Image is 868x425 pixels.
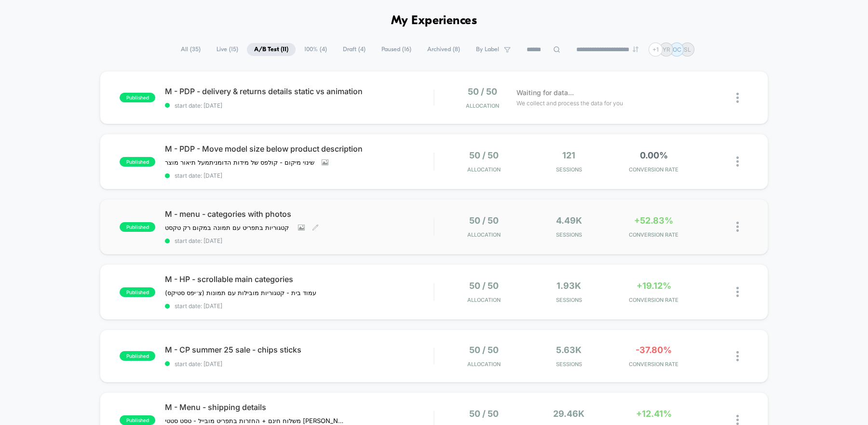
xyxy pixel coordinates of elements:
[736,222,739,232] img: close
[165,274,434,284] span: M - HP - scrollable main categories
[420,43,467,56] span: Archived ( 8 )
[120,351,155,361] span: published
[556,345,582,355] span: 5.63k
[469,345,499,355] span: 50 / 50
[165,402,434,412] span: M - Menu - shipping details
[529,231,609,238] span: Sessions
[636,345,672,355] span: -37.80%
[165,237,434,244] span: start date: [DATE]
[736,415,739,425] img: close
[209,43,245,56] span: Live ( 15 )
[684,46,691,53] p: SL
[469,409,499,419] span: 50 / 50
[466,102,499,109] span: Allocation
[174,43,208,56] span: All ( 35 )
[614,297,694,303] span: CONVERSION RATE
[516,87,574,98] span: Waiting for data...
[336,43,373,56] span: Draft ( 4 )
[556,281,581,291] span: 1.93k
[391,14,477,28] h1: My Experiences
[736,93,739,103] img: close
[165,158,314,166] span: שינוי מיקום - קולפס של מידות הדומניתמעל תיאור מוצר
[633,46,638,52] img: end
[476,46,499,53] span: By Label
[468,86,497,97] span: 50 / 50
[736,156,739,167] img: close
[120,93,155,102] span: published
[469,215,499,226] span: 50 / 50
[165,345,434,354] span: M - CP summer 25 sale - chips sticks
[529,297,609,303] span: Sessions
[614,166,694,173] span: CONVERSION RATE
[165,86,434,96] span: M - PDP - delivery & returns details static vs animation
[374,43,419,56] span: Paused ( 16 )
[469,281,499,291] span: 50 / 50
[649,42,663,57] div: + 1
[636,409,672,419] span: +12.41%
[165,224,291,231] span: קטגוריות בתפריט עם תמונה במקום רק טקסט
[165,417,344,425] span: משלוח חינם + החזרות בתפריט מובייל - טסט סטטי [PERSON_NAME] אנימציה
[736,351,739,361] img: close
[736,287,739,297] img: close
[467,297,501,303] span: Allocation
[556,215,582,226] span: 4.49k
[516,99,623,108] span: We collect and process the data for you
[562,150,575,160] span: 121
[467,231,501,238] span: Allocation
[467,361,501,368] span: Allocation
[247,43,296,56] span: A/B Test ( 11 )
[165,302,434,310] span: start date: [DATE]
[637,281,671,291] span: +19.12%
[553,409,584,419] span: 29.46k
[467,166,501,173] span: Allocation
[529,166,609,173] span: Sessions
[663,46,670,53] p: YR
[614,361,694,368] span: CONVERSION RATE
[165,209,434,219] span: M - menu - categories with photos
[165,172,434,179] span: start date: [DATE]
[165,144,434,154] span: M - PDP - Move model size below product description
[120,415,155,425] span: published
[297,43,334,56] span: 100% ( 4 )
[165,289,316,297] span: עמוד בית - קטגוריות מובילות עם תמונות (צ׳יפס סטיקס)
[469,150,499,160] span: 50 / 50
[614,231,694,238] span: CONVERSION RATE
[529,361,609,368] span: Sessions
[120,157,155,167] span: published
[640,150,668,160] span: 0.00%
[120,222,155,232] span: published
[673,46,681,53] p: OC
[165,102,434,109] span: start date: [DATE]
[634,215,673,226] span: +52.83%
[120,287,155,297] span: published
[165,360,434,368] span: start date: [DATE]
